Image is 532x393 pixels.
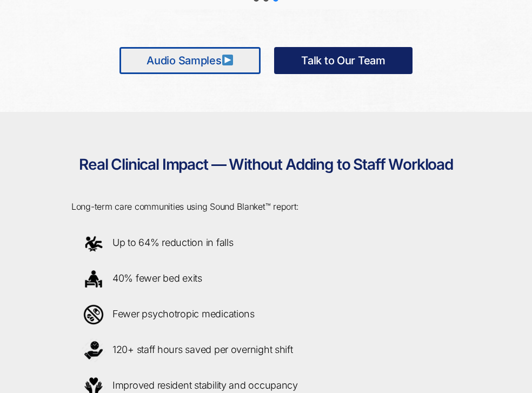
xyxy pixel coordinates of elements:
[71,144,461,185] h2: Real Clinical Impact — Without Adding to Staff Workload
[80,337,452,364] p: 120+ staff hours saved per overnight shift
[195,45,219,54] span: Job title
[80,230,452,257] p: Up to 64% reduction in falls
[195,90,282,98] span: How did you hear about us?
[80,265,107,292] img: Icon depicting accomplishments
[80,301,452,328] p: Fewer psychotropic medications
[119,47,261,74] a: Audio Samples
[195,1,228,9] span: Last name
[80,265,452,292] p: 40% fewer bed exits
[80,337,107,364] img: Icon depicting accomplishments
[80,230,107,257] img: Icon depicting accomplishments
[222,55,233,65] img: ▶
[71,201,461,212] p: Long-term care communities using Sound Blanket™ report:
[80,301,107,328] img: Icon depicting accomplishments
[274,47,413,74] a: Talk to Our Team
